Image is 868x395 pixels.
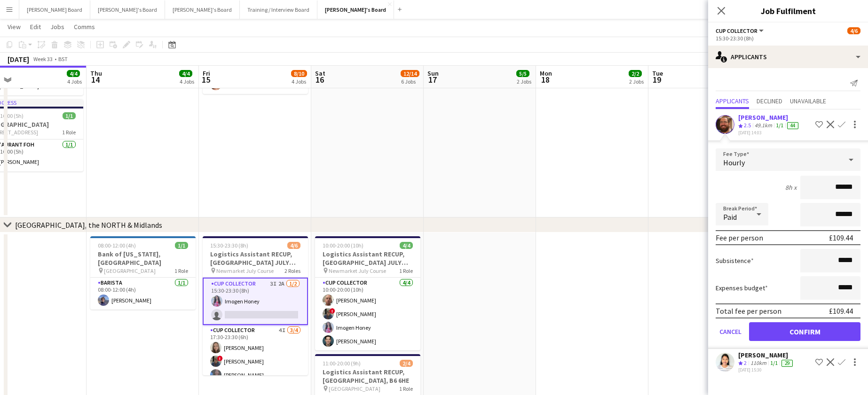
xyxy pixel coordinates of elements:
[399,267,413,274] span: 1 Role
[4,21,24,33] a: View
[315,278,420,350] app-card-role: CUP COLLECTOR4/410:00-20:00 (10h)[PERSON_NAME]![PERSON_NAME]Imogen Honey[PERSON_NAME]
[785,183,797,192] div: 8h x
[776,122,783,129] app-skills-label: 1/1
[19,0,90,19] button: [PERSON_NAME] Board
[738,130,800,136] div: [DATE] 14:03
[516,70,529,77] span: 5/5
[203,250,308,267] h3: Logistics Assistant RECUP, [GEOGRAPHIC_DATA] JULY COURSE, CB8 0XE
[315,69,325,77] span: Sat
[716,284,768,292] label: Expenses budget
[401,78,419,85] div: 6 Jobs
[787,122,798,129] div: 44
[58,55,68,62] div: BST
[744,359,747,366] span: 2
[292,78,307,85] div: 4 Jobs
[8,23,21,31] span: View
[716,322,745,341] button: Cancel
[708,46,868,68] div: Applicants
[90,69,102,77] span: Thu
[90,0,165,19] button: [PERSON_NAME]'s Board
[315,250,420,267] h3: Logistics Assistant RECUP, [GEOGRAPHIC_DATA] JULY COURSE, CB8 0XE
[744,122,751,129] span: 2.5
[70,21,99,33] a: Comms
[427,69,439,77] span: Sun
[62,129,76,136] span: 1 Role
[757,98,782,104] span: Declined
[314,74,325,85] span: 16
[749,322,860,341] button: Confirm
[629,78,644,85] div: 2 Jobs
[104,267,156,274] span: [GEOGRAPHIC_DATA]
[26,21,45,33] a: Edit
[517,78,531,85] div: 2 Jobs
[47,21,68,33] a: Jobs
[287,242,300,249] span: 4/6
[89,74,102,85] span: 14
[426,74,439,85] span: 17
[67,78,82,85] div: 4 Jobs
[217,356,223,361] span: !
[240,0,317,19] button: Training / Interview Board
[847,27,860,34] span: 4/6
[770,359,778,366] app-skills-label: 1/1
[15,220,162,230] div: [GEOGRAPHIC_DATA], the NORTH & Midlands
[174,267,188,274] span: 1 Role
[716,306,781,316] div: Total fee per person
[781,360,793,367] div: 29
[790,98,826,104] span: Unavailable
[203,278,308,325] app-card-role: CUP COLLECTOR3I2A1/215:30-23:30 (8h)Imogen Honey
[74,23,95,31] span: Comms
[708,5,868,17] h3: Job Fulfilment
[201,74,210,85] span: 15
[716,27,758,34] span: CUP COLLECTOR
[329,267,386,274] span: Newmarket July Course
[400,242,413,249] span: 4/4
[716,98,749,104] span: Applicants
[284,267,300,274] span: 2 Roles
[401,70,419,77] span: 12/14
[540,69,552,77] span: Mon
[538,74,552,85] span: 18
[90,278,196,310] app-card-role: Barista1/108:00-12:00 (4h)[PERSON_NAME]
[179,70,192,77] span: 4/4
[738,351,795,359] div: [PERSON_NAME]
[50,23,64,31] span: Jobs
[165,0,240,19] button: [PERSON_NAME]'s Board
[317,0,394,19] button: [PERSON_NAME]'s Board
[31,55,55,62] span: Week 33
[738,367,795,373] div: [DATE] 15:30
[210,242,248,249] span: 15:30-23:30 (8h)
[738,113,800,122] div: [PERSON_NAME]
[90,250,196,267] h3: Bank of [US_STATE], [GEOGRAPHIC_DATA]
[399,385,413,392] span: 1 Role
[175,242,188,249] span: 1/1
[629,70,642,77] span: 2/2
[8,54,29,64] div: [DATE]
[203,236,308,375] app-job-card: 15:30-23:30 (8h)4/6Logistics Assistant RECUP, [GEOGRAPHIC_DATA] JULY COURSE, CB8 0XE Newmarket Ju...
[63,112,76,119] span: 1/1
[330,308,335,314] span: !
[315,236,420,350] div: 10:00-20:00 (10h)4/4Logistics Assistant RECUP, [GEOGRAPHIC_DATA] JULY COURSE, CB8 0XE Newmarket J...
[30,23,41,31] span: Edit
[716,35,860,42] div: 15:30-23:30 (8h)
[652,69,663,77] span: Tue
[723,212,737,222] span: Paid
[716,233,763,242] div: Fee per person
[753,122,774,130] div: 49.1km
[716,256,754,265] label: Subsistence
[291,70,307,77] span: 8/10
[323,360,361,367] span: 11:00-20:00 (9h)
[216,267,274,274] span: Newmarket July Course
[180,78,194,85] div: 4 Jobs
[723,158,745,167] span: Hourly
[829,306,853,316] div: £109.44
[203,69,210,77] span: Fri
[329,385,380,392] span: [GEOGRAPHIC_DATA]
[651,74,663,85] span: 19
[67,70,80,77] span: 4/4
[90,236,196,310] app-job-card: 08:00-12:00 (4h)1/1Bank of [US_STATE], [GEOGRAPHIC_DATA] [GEOGRAPHIC_DATA]1 RoleBarista1/108:00-1...
[829,233,853,242] div: £109.44
[400,360,413,367] span: 2/4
